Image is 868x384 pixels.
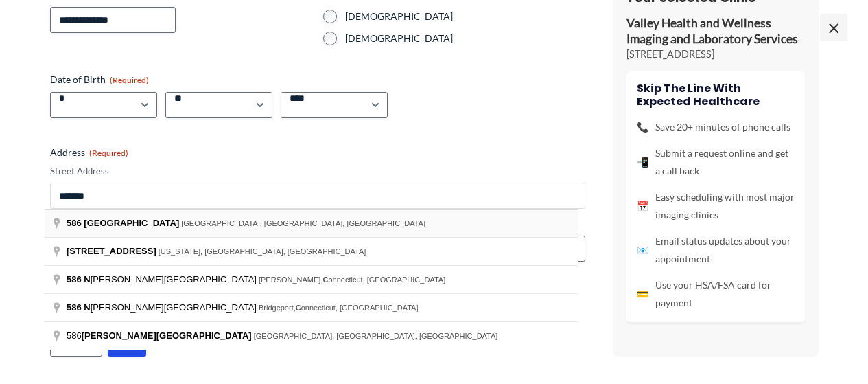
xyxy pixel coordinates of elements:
[637,285,648,303] span: 💳
[254,332,498,340] span: [GEOGRAPHIC_DATA], [GEOGRAPHIC_DATA], [GEOGRAPHIC_DATA]
[89,148,128,158] span: (Required)
[84,302,90,313] span: N
[637,276,795,312] li: Use your HSA/FSA card for payment
[626,16,805,48] p: Valley Health and Wellness Imaging and Laboratory Services
[637,241,648,259] span: 📧
[159,247,366,256] span: [US_STATE], [GEOGRAPHIC_DATA], [GEOGRAPHIC_DATA]
[110,75,149,85] span: (Required)
[820,14,847,41] span: ×
[637,153,648,171] span: 📲
[637,197,648,215] span: 📅
[82,330,252,341] span: [PERSON_NAME][GEOGRAPHIC_DATA]
[67,302,259,313] span: [PERSON_NAME][GEOGRAPHIC_DATA]
[345,10,585,23] label: [DEMOGRAPHIC_DATA]
[259,275,445,284] span: [PERSON_NAME], onnecticut, [GEOGRAPHIC_DATA]
[626,47,805,61] p: [STREET_ADDRESS]
[322,275,328,284] span: C
[637,82,795,108] h4: Skip the line with Expected Healthcare
[637,118,795,136] li: Save 20+ minutes of phone calls
[67,330,254,341] span: 586
[259,304,419,312] span: Bridgeport, onnecticut, [GEOGRAPHIC_DATA]
[50,73,149,87] legend: Date of Birth
[345,32,585,45] label: [DEMOGRAPHIC_DATA]
[296,304,301,312] span: C
[67,246,156,256] span: [STREET_ADDRESS]
[84,218,179,228] span: [GEOGRAPHIC_DATA]
[50,165,585,178] label: Street Address
[84,274,90,284] span: N
[67,274,259,284] span: [PERSON_NAME][GEOGRAPHIC_DATA]
[67,218,82,228] span: 586
[637,232,795,268] li: Email status updates about your appointment
[67,274,82,284] span: 586
[637,188,795,224] li: Easy scheduling with most major imaging clinics
[637,144,795,180] li: Submit a request online and get a call back
[181,219,425,227] span: [GEOGRAPHIC_DATA], [GEOGRAPHIC_DATA], [GEOGRAPHIC_DATA]
[50,146,128,159] legend: Address
[67,302,82,313] span: 586
[637,118,648,136] span: 📞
